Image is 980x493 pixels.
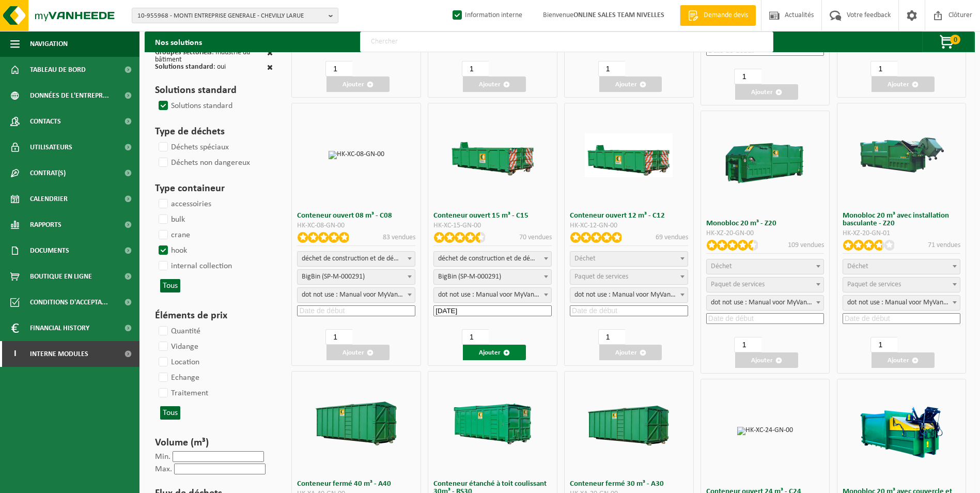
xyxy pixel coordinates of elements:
[433,251,552,267] span: déchet de construction et de démolition mélangé (inerte et non inerte)
[297,305,415,316] input: Date de début
[570,305,688,316] input: Date de début
[155,435,273,451] h3: Volume (m³)
[30,160,66,186] span: Contrat(s)
[706,313,825,324] input: Date de début
[132,8,338,23] button: 10-955968 - MONTI ENTREPRISE GENERALE - CHEVILLY LARUE
[157,155,250,171] label: Déchets non dangereux
[701,10,751,21] span: Demande devis
[298,270,415,284] span: BigBin (SP-M-000291)
[329,151,384,159] img: HK-XC-08-GN-00
[570,288,688,302] span: dot not use : Manual voor MyVanheede
[30,212,61,238] span: Rapports
[928,240,960,251] p: 71 vendues
[950,35,960,44] span: 0
[325,61,352,76] input: 1
[30,315,89,341] span: Financial History
[462,61,489,76] input: 1
[30,134,72,160] span: Utilisateurs
[922,32,974,52] button: 0
[433,305,552,316] input: Date de début
[325,329,352,345] input: 1
[30,83,109,109] span: Données de l'entrepr...
[450,8,522,23] label: Information interne
[872,352,935,368] button: Ajouter
[30,31,68,57] span: Navigation
[155,465,172,473] label: Max.
[788,240,824,251] p: 109 vendues
[599,345,662,360] button: Ajouter
[656,232,688,243] p: 69 vendues
[462,329,489,345] input: 1
[585,133,673,177] img: HK-XC-12-GN-00
[449,133,537,177] img: HK-XC-15-GN-00
[137,8,324,24] span: 10-955968 - MONTI ENTREPRISE GENERALE - CHEVILLY LARUE
[847,263,868,270] span: Déchet
[155,453,170,461] label: Min.
[157,386,208,401] label: Traitement
[570,480,688,488] h3: Conteneur fermé 30 m³ - A30
[434,252,551,266] span: déchet de construction et de démolition mélangé (inerte et non inerte)
[155,83,273,98] h3: Solutions standard
[30,186,68,212] span: Calendrier
[463,76,526,92] button: Ajouter
[30,57,86,83] span: Tableau de bord
[30,341,88,367] span: Interne modules
[737,427,793,435] img: HK-XC-24-GN-00
[157,323,200,339] label: Quantité
[360,32,773,52] input: Chercher
[155,124,273,140] h3: Type de déchets
[858,133,945,177] img: HK-XZ-20-GN-01
[157,212,185,227] label: bulk
[843,230,961,237] div: HK-XZ-20-GN-01
[463,345,526,360] button: Ajouter
[298,288,415,302] span: dot not use : Manual voor MyVanheede
[706,220,825,227] h3: Monobloc 20 m³ - Z20
[157,196,211,212] label: accessoiries
[155,64,226,72] div: : oui
[598,61,625,76] input: 1
[30,264,92,289] span: Boutique en ligne
[157,258,232,274] label: internal collection
[706,295,825,311] span: dot not use : Manual voor MyVanheede
[30,109,61,134] span: Contacts
[297,269,415,285] span: BigBin (SP-M-000291)
[574,273,628,281] span: Paquet de services
[10,341,20,367] span: I
[843,295,961,311] span: dot not use : Manual voor MyVanheede
[519,232,552,243] p: 70 vendues
[711,281,765,288] span: Paquet de services
[297,212,415,220] h3: Conteneur ouvert 08 m³ - C08
[706,230,825,237] div: HK-XZ-20-GN-00
[298,252,415,266] span: déchet de construction et de démolition mélangé (inerte et non inerte)
[160,406,180,420] button: Tous
[30,289,108,315] span: Conditions d'accepta...
[707,296,824,310] span: dot not use : Manual voor MyVanheede
[160,279,180,292] button: Tous
[157,355,199,370] label: Location
[870,337,897,352] input: 1
[734,337,761,352] input: 1
[326,345,390,360] button: Ajouter
[155,63,213,71] span: Solutions standard
[157,227,190,243] label: crane
[145,32,212,52] h2: Nos solutions
[297,251,415,267] span: déchet de construction et de démolition mélangé (inerte et non inerte)
[598,329,625,345] input: 1
[433,269,552,285] span: BigBin (SP-M-000291)
[383,232,415,243] p: 83 vendues
[157,140,229,155] label: Déchets spéciaux
[680,5,756,26] a: Demande devis
[585,402,673,445] img: HK-XA-30-GN-00
[721,119,809,207] img: HK-XZ-20-GN-00
[735,84,798,100] button: Ajouter
[711,263,732,270] span: Déchet
[326,76,390,92] button: Ajouter
[157,243,187,258] label: hook
[313,402,400,445] img: HK-XA-40-GN-00
[843,313,961,324] input: Date de début
[434,288,551,302] span: dot not use : Manual voor MyVanheede
[570,212,688,220] h3: Conteneur ouvert 12 m³ - C12
[843,212,961,227] h3: Monobloc 20 m³ avec installation basculante - Z20
[433,222,552,229] div: HK-XC-15-GN-00
[297,222,415,229] div: HK-XC-08-GN-00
